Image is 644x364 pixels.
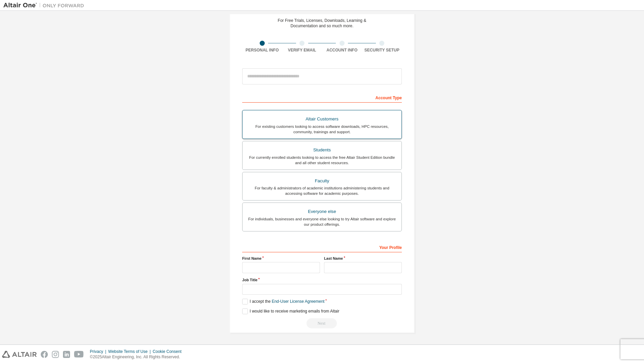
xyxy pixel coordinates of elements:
[324,256,402,261] label: Last Name
[247,185,397,196] div: For faculty & administrators of academic institutions administering students and accessing softwa...
[247,176,397,186] div: Faculty
[242,47,282,53] div: Personal Info
[362,47,402,53] div: Security Setup
[242,308,339,314] label: I would like to receive marketing emails from Altair
[247,155,397,166] div: For currently enrolled students looking to access the free Altair Student Edition bundle and all ...
[247,124,397,135] div: For existing customers looking to access software downloads, HPC resources, community, trainings ...
[278,18,366,29] div: For Free Trials, Licenses, Downloads, Learning & Documentation and so much more.
[282,47,322,53] div: Verify Email
[108,349,153,354] div: Website Terms of Use
[3,2,88,9] img: Altair One
[63,351,70,358] img: linkedin.svg
[41,351,48,358] img: facebook.svg
[2,351,37,358] img: altair_logo.svg
[242,92,402,103] div: Account Type
[247,216,397,227] div: For individuals, businesses and everyone else looking to try Altair software and explore our prod...
[242,242,402,252] div: Your Profile
[242,318,402,328] div: Read and acccept EULA to continue
[242,277,402,283] label: Job Title
[322,47,362,53] div: Account Info
[247,114,397,124] div: Altair Customers
[242,299,324,304] label: I accept the
[153,349,185,354] div: Cookie Consent
[90,349,108,354] div: Privacy
[74,351,84,358] img: youtube.svg
[247,207,397,216] div: Everyone else
[247,145,397,155] div: Students
[242,256,320,261] label: First Name
[272,299,325,304] a: End-User License Agreement
[90,354,186,360] p: © 2025 Altair Engineering, Inc. All Rights Reserved.
[52,351,59,358] img: instagram.svg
